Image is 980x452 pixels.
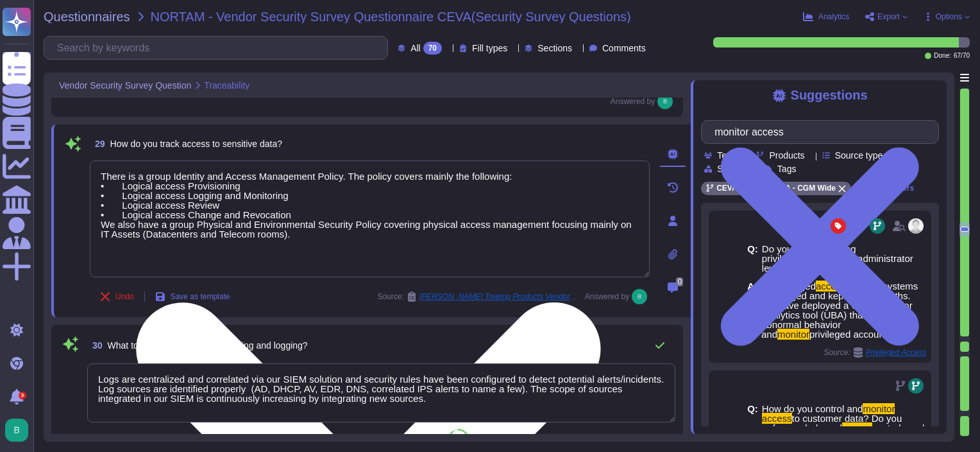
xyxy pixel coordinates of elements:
[423,42,442,55] div: 70
[87,341,103,350] span: 30
[3,416,37,444] button: user
[762,413,902,433] span: to customer data? Do you enforce role-based
[747,404,758,442] b: Q:
[676,277,683,286] span: 0
[537,44,572,53] span: Sections
[908,218,924,234] img: user
[632,289,647,304] img: user
[842,422,872,433] mark: access
[44,10,130,23] span: Questionnaires
[803,12,849,22] button: Analytics
[90,161,650,277] textarea: There is a group Identity and Access Management Policy. The policy covers mainly the following: •...
[602,44,646,53] span: Comments
[877,13,900,21] span: Export
[204,81,249,90] span: Traceability
[762,413,792,424] mark: access
[762,403,863,414] span: How do you control and
[110,139,282,149] span: How do you track access to sensitive data?
[59,81,191,90] span: Vendor Security Survey Question
[151,10,631,23] span: NORTAM - Vendor Security Survey Questionnaire CEVA(Security Survey Questions)
[954,53,970,59] span: 67 / 70
[936,13,962,21] span: Options
[818,13,849,21] span: Analytics
[934,53,951,59] span: Done:
[708,121,925,143] input: Search by keywords
[19,392,26,399] div: 3
[657,94,673,109] img: user
[87,363,675,422] textarea: Logs are centralized and correlated via our SIEM solution and security rules have been configured...
[863,403,895,414] mark: monitor
[611,98,655,105] span: Answered by
[51,37,387,59] input: Search by keywords
[5,419,28,442] img: user
[472,44,507,53] span: Fill types
[410,44,421,53] span: All
[90,139,105,148] span: 29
